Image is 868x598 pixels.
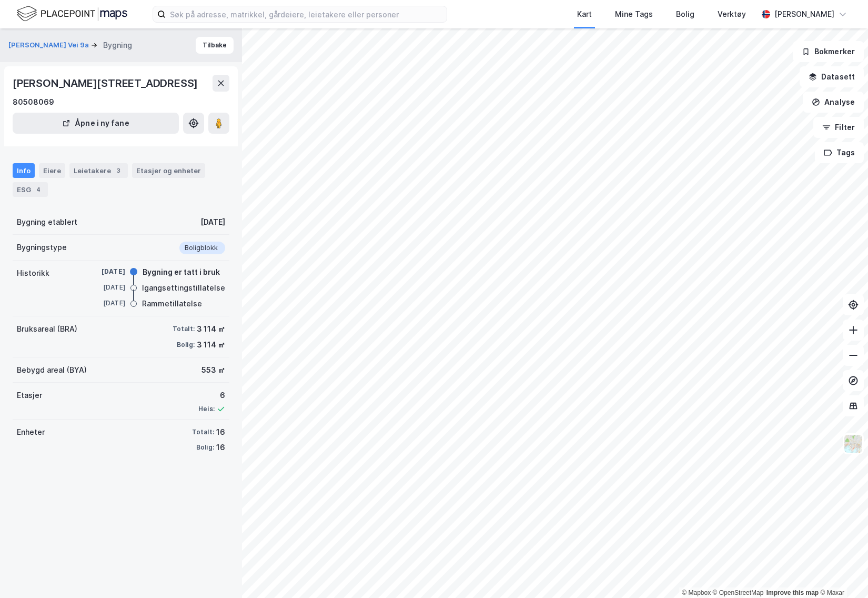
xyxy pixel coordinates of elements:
[682,589,711,596] a: Mapbox
[142,282,225,294] div: Igangsettingstillatelse
[13,75,200,92] div: [PERSON_NAME][STREET_ADDRESS]
[33,184,44,195] div: 4
[17,216,77,228] div: Bygning etablert
[166,6,447,22] input: Søk på adresse, matrikkel, gårdeiere, leietakere eller personer
[198,405,215,413] div: Heis:
[216,441,225,454] div: 16
[718,8,746,21] div: Verktøy
[196,37,234,54] button: Tilbake
[803,92,864,113] button: Analyse
[197,338,225,351] div: 3 114 ㎡
[17,364,87,376] div: Bebygd areal (BYA)
[173,325,195,333] div: Totalt:
[200,216,225,228] div: [DATE]
[83,267,125,276] div: [DATE]
[17,241,67,254] div: Bygningstype
[17,389,42,402] div: Etasjer
[713,589,764,596] a: OpenStreetMap
[676,8,694,21] div: Bolig
[177,341,195,349] div: Bolig:
[793,41,864,62] button: Bokmerker
[17,267,49,280] div: Historikk
[201,364,225,376] div: 553 ㎡
[83,283,125,292] div: [DATE]
[192,428,214,436] div: Totalt:
[197,323,225,335] div: 3 114 ㎡
[83,298,125,308] div: [DATE]
[39,163,65,178] div: Eiere
[13,163,35,178] div: Info
[196,443,214,452] div: Bolig:
[8,40,91,51] button: [PERSON_NAME] Vei 9a
[766,589,819,596] a: Improve this map
[577,8,592,21] div: Kart
[69,163,128,178] div: Leietakere
[813,117,864,138] button: Filter
[143,266,220,278] div: Bygning er tatt i bruk
[815,547,868,598] iframe: Chat Widget
[615,8,653,21] div: Mine Tags
[136,166,201,175] div: Etasjer og enheter
[843,434,863,454] img: Z
[13,96,54,108] div: 80508069
[815,142,864,163] button: Tags
[17,426,45,438] div: Enheter
[103,39,132,52] div: Bygning
[13,113,179,134] button: Åpne i ny fane
[13,182,48,197] div: ESG
[774,8,834,21] div: [PERSON_NAME]
[17,323,77,335] div: Bruksareal (BRA)
[800,66,864,87] button: Datasett
[216,426,225,438] div: 16
[142,297,202,310] div: Rammetillatelse
[17,5,127,23] img: logo.f888ab2527a4732fd821a326f86c7f29.svg
[113,165,124,176] div: 3
[198,389,225,402] div: 6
